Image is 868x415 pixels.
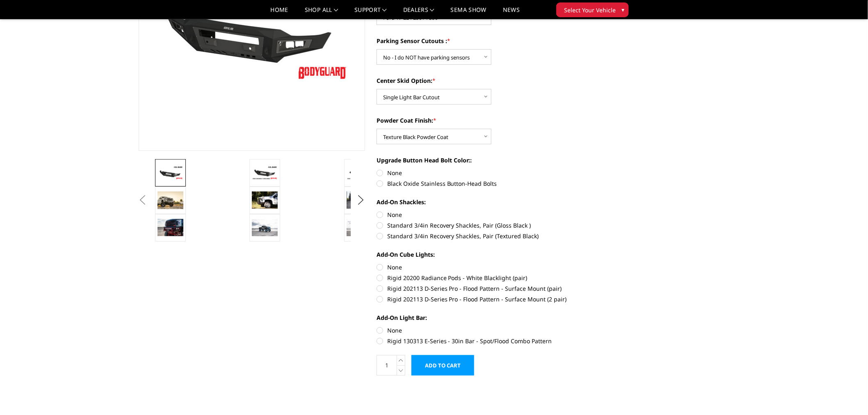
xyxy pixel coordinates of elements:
a: News [503,7,520,19]
label: Black Oxide Stainless Button-Head Bolts [377,179,603,188]
button: Next [355,194,367,206]
img: A2L Series - Base Front Bumper (Non Winch) [252,219,278,236]
label: None [377,263,603,271]
label: None [377,169,603,177]
img: A2L Series - Base Front Bumper (Non Winch) [252,166,278,180]
img: 2020 Chevrolet HD - Compatible with block heater connection [252,192,278,209]
label: Rigid 20200 Radiance Pods - White Blacklight (pair) [377,274,603,282]
iframe: Chat Widget [827,376,868,415]
a: SEMA Show [451,7,487,19]
a: Dealers [403,7,434,19]
label: None [377,210,603,219]
img: A2L Series - Base Front Bumper (Non Winch) [347,219,372,237]
label: Add-On Shackles: [377,198,603,206]
img: 2019 GMC 1500 [158,192,183,209]
input: Add to Cart [411,355,474,376]
label: Rigid 202113 D-Series Pro - Flood Pattern - Surface Mount (2 pair) [377,295,603,303]
label: None [377,326,603,335]
label: Upgrade Button Head Bolt Color:: [377,156,603,164]
img: 2020 RAM HD - Available in single light bar configuration only [347,192,372,209]
label: Standard 3/4in Recovery Shackles, Pair (Textured Black) [377,232,603,240]
button: Previous [137,194,149,206]
img: A2L Series - Base Front Bumper (Non Winch) [347,166,372,180]
label: Add-On Light Bar: [377,313,603,322]
a: Home [271,7,288,19]
label: Powder Coat Finish: [377,116,603,125]
img: A2L Series - Base Front Bumper (Non Winch) [158,166,183,180]
span: ▾ [621,5,624,14]
a: shop all [305,7,338,19]
label: Add-On Cube Lights: [377,250,603,259]
span: Select Your Vehicle [564,6,616,14]
label: Rigid 202113 D-Series Pro - Flood Pattern - Surface Mount (pair) [377,284,603,293]
label: Rigid 130313 E-Series - 30in Bar - Spot/Flood Combo Pattern [377,337,603,345]
label: Center Skid Option: [377,76,603,85]
button: Select Your Vehicle [556,2,629,17]
img: A2L Series - Base Front Bumper (Non Winch) [158,219,183,236]
label: Parking Sensor Cutouts : [377,36,603,45]
a: Support [354,7,387,19]
label: Standard 3/4in Recovery Shackles, Pair (Gloss Black ) [377,221,603,230]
